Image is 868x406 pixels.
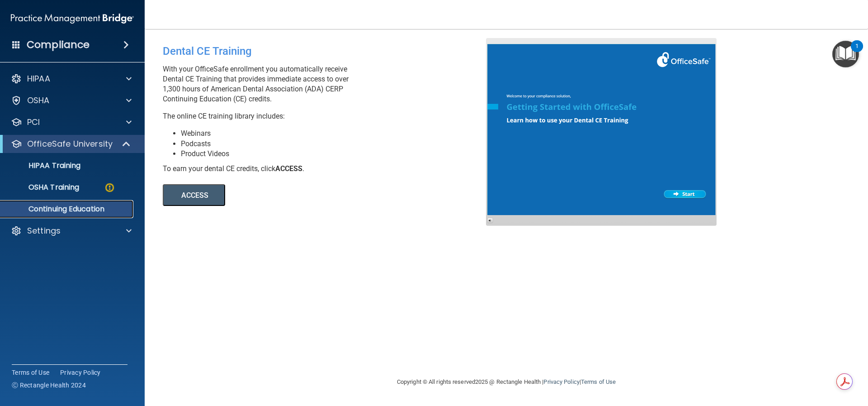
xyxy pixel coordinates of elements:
a: Terms of Use [581,378,616,385]
button: Open Resource Center, 1 new notification [832,41,859,67]
a: PCI [11,117,132,128]
h4: Compliance [27,38,90,51]
p: PCI [27,117,40,128]
a: ACCESS [163,192,410,199]
p: HIPAA Training [6,161,80,170]
div: Dental CE Training [163,38,493,64]
a: Settings [11,225,132,236]
div: Copyright © All rights reserved 2025 @ Rectangle Health | | [341,368,671,396]
li: Webinars [181,129,493,139]
a: OfficeSafe University [11,139,131,149]
button: ACCESS [163,184,225,206]
p: Continuing Education [6,205,129,214]
iframe: Drift Widget Chat Controller [712,342,857,378]
p: With your OfficeSafe enrollment you automatically receive Dental CE Training that provides immedi... [163,64,493,104]
p: Settings [27,225,61,236]
p: OfficeSafe University [27,139,113,149]
img: PMB logo [11,10,134,28]
div: 1 [855,46,859,58]
p: OSHA [27,95,50,106]
a: Privacy Policy [60,368,101,377]
li: Podcasts [181,139,493,149]
a: Privacy Policy [543,378,579,385]
p: HIPAA [27,73,50,84]
b: ACCESS [275,164,302,173]
li: Product Videos [181,149,493,159]
p: OSHA Training [6,183,79,192]
p: The online CE training library includes: [163,111,493,121]
img: warning-circle.0cc9ac19.png [104,182,115,193]
div: To earn your dental CE credits, click . [163,164,493,174]
a: Terms of Use [12,368,49,377]
a: OSHA [11,95,132,106]
a: HIPAA [11,73,132,84]
span: Ⓒ Rectangle Health 2024 [12,381,86,390]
